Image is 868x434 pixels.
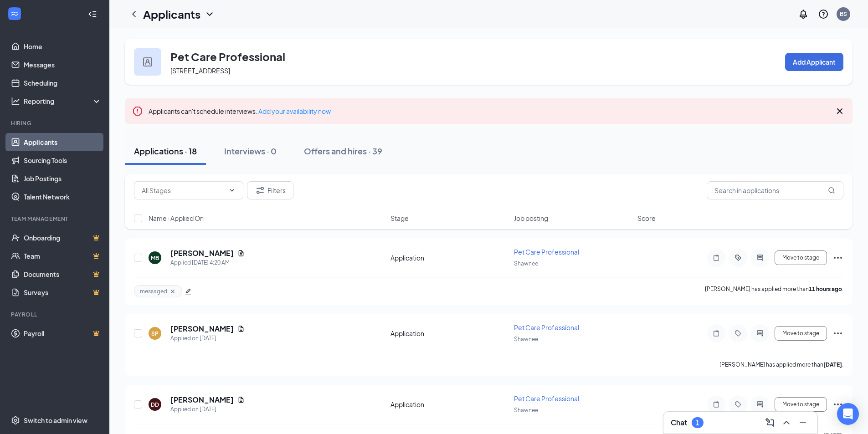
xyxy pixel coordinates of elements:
a: Messages [24,56,102,74]
button: Move to stage [775,250,827,265]
h3: Chat [671,418,687,428]
svg: Error [132,106,143,117]
span: Applicants can't schedule interviews. [149,107,331,115]
svg: Settings [11,416,20,425]
span: Job posting [514,214,548,223]
h1: Applicants [143,6,200,22]
button: Add Applicant [785,53,843,71]
input: All Stages [142,185,225,195]
div: Application [390,253,508,262]
svg: Note [711,401,722,408]
span: Shawnee [514,260,538,267]
span: [STREET_ADDRESS] [170,66,230,75]
svg: Collapse [88,10,97,19]
input: Search in applications [707,181,843,199]
a: Talent Network [24,188,102,206]
a: ChevronLeft [128,9,139,20]
span: edit [185,288,191,295]
svg: ActiveChat [755,330,765,337]
button: Minimize [796,415,810,430]
div: Applied [DATE] 4:20 AM [170,258,245,267]
div: Applications · 18 [134,145,197,157]
svg: Note [711,330,722,337]
button: Move to stage [775,326,827,341]
h3: Pet Care Professional [170,49,285,64]
span: messaged [140,287,167,295]
svg: ActiveTag [733,254,744,261]
svg: ChevronDown [228,187,236,194]
img: user icon [143,57,152,66]
h5: [PERSON_NAME] [170,395,234,405]
svg: ChevronUp [781,417,792,428]
span: Shawnee [514,336,538,342]
span: Pet Care Professional [514,323,579,332]
span: Pet Care Professional [514,248,579,256]
button: ComposeMessage [763,415,777,430]
svg: Tag [733,330,744,337]
div: 1 [696,419,699,427]
button: Filter Filters [247,181,293,199]
div: Application [390,329,508,338]
div: Payroll [11,311,100,318]
a: Scheduling [24,74,102,92]
div: SP [151,330,159,337]
svg: MagnifyingGlass [828,187,835,194]
span: Shawnee [514,407,538,414]
a: OnboardingCrown [24,229,102,247]
div: Interviews · 0 [224,145,277,157]
span: Stage [390,214,409,223]
svg: Minimize [797,417,808,428]
a: TeamCrown [24,247,102,265]
svg: Filter [255,185,266,196]
div: Application [390,400,508,409]
svg: Cross [834,106,845,117]
a: Applicants [24,133,102,151]
div: Reporting [24,97,102,106]
svg: Document [237,250,245,257]
svg: QuestionInfo [818,9,829,20]
svg: WorkstreamLogo [10,9,19,18]
h5: [PERSON_NAME] [170,324,234,334]
span: Name · Applied On [149,214,204,223]
svg: Tag [733,401,744,408]
svg: ChevronDown [204,9,215,20]
a: Job Postings [24,169,102,188]
a: Add your availability now [258,107,331,115]
a: Sourcing Tools [24,151,102,169]
div: Offers and hires · 39 [304,145,382,157]
b: 11 hours ago [809,286,842,292]
svg: Ellipses [832,399,843,410]
div: DD [151,401,159,408]
svg: Analysis [11,97,20,106]
p: [PERSON_NAME] has applied more than . [719,361,843,368]
a: SurveysCrown [24,283,102,301]
span: Score [637,214,656,223]
span: Pet Care Professional [514,394,579,403]
svg: Document [237,325,245,332]
div: Applied on [DATE] [170,334,245,343]
a: DocumentsCrown [24,265,102,283]
h5: [PERSON_NAME] [170,248,234,258]
p: [PERSON_NAME] has applied more than . [705,285,843,297]
svg: Cross [169,288,176,295]
svg: Notifications [798,9,809,20]
a: PayrollCrown [24,324,102,342]
svg: Ellipses [832,328,843,339]
div: Switch to admin view [24,416,87,425]
svg: ActiveChat [755,401,765,408]
a: Home [24,37,102,56]
button: Move to stage [775,397,827,412]
b: [DATE] [823,361,842,368]
div: Open Intercom Messenger [837,403,859,425]
svg: Note [711,254,722,261]
div: Hiring [11,119,100,127]
svg: ComposeMessage [765,417,776,428]
div: Team Management [11,215,100,223]
svg: Document [237,396,245,403]
svg: Ellipses [832,252,843,263]
div: Applied on [DATE] [170,405,245,414]
div: MB [151,254,159,262]
svg: ActiveChat [755,254,765,261]
div: BS [840,10,847,18]
button: ChevronUp [779,415,794,430]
